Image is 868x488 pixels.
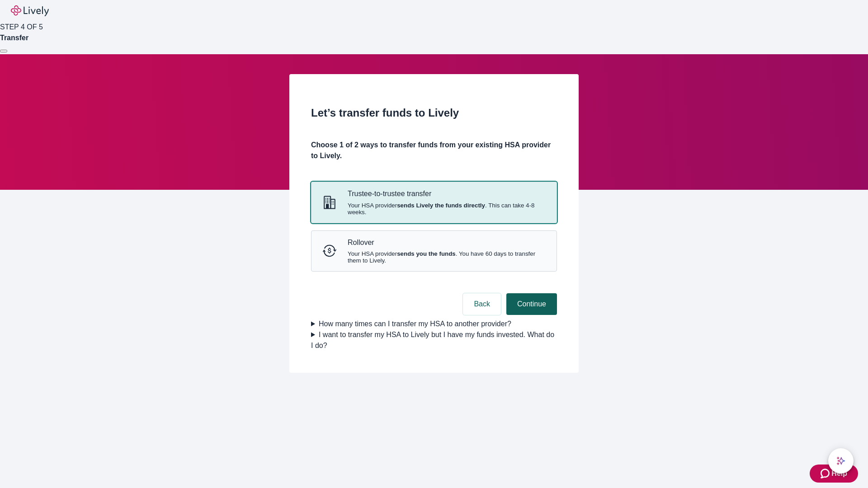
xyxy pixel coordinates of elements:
[311,319,557,329] summary: How many times can I transfer my HSA to another provider?
[506,293,557,315] button: Continue
[810,465,858,483] button: Zendesk support iconHelp
[463,293,501,315] button: Back
[828,448,854,474] button: chat
[311,182,557,222] button: Trustee-to-trusteeTrustee-to-trustee transferYour HSA providersends Lively the funds directly. Th...
[348,250,546,264] span: Your HSA provider . You have 60 days to transfer them to Lively.
[397,250,456,257] strong: sends you the funds
[311,329,557,351] summary: I want to transfer my HSA to Lively but I have my funds invested. What do I do?
[311,140,557,161] h4: Choose 1 of 2 ways to transfer funds from your existing HSA provider to Lively.
[831,468,847,479] span: Help
[348,238,546,247] p: Rollover
[397,202,485,209] strong: sends Lively the funds directly
[836,456,845,465] svg: Lively AI Assistant
[348,202,546,216] span: Your HSA provider . This can take 4-8 weeks.
[311,105,557,121] h2: Let’s transfer funds to Lively
[11,5,49,16] img: Lively
[348,189,546,198] p: Trustee-to-trustee transfer
[322,195,337,210] svg: Trustee-to-trustee
[311,231,557,271] button: RolloverRolloverYour HSA providersends you the funds. You have 60 days to transfer them to Lively.
[821,468,831,479] svg: Zendesk support icon
[322,244,337,258] svg: Rollover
